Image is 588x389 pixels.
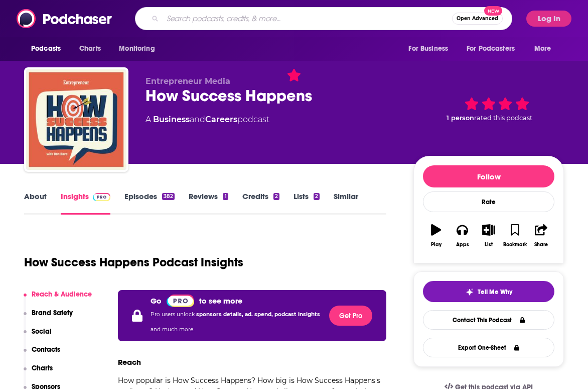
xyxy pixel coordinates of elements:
div: 2 [273,193,279,200]
a: Charts [73,39,107,58]
div: 382 [162,193,175,200]
div: Share [534,242,548,248]
input: Search podcasts, credits, & more... [163,11,452,27]
h1: How Success Happens Podcast Insights [24,255,243,270]
button: Play [423,218,449,254]
a: Lists2 [293,191,320,215]
button: Charts [24,364,53,382]
p: Contacts [32,345,60,354]
span: Podcasts [31,42,61,56]
a: Reviews1 [189,191,228,215]
button: open menu [401,39,461,58]
button: List [476,218,502,254]
a: Similar [334,191,358,215]
button: Log In [526,11,571,27]
button: open menu [24,39,74,58]
div: 1 personrated this podcast [413,76,564,139]
img: Podchaser Pro [93,193,110,201]
span: and [190,115,205,124]
span: Monitoring [119,42,155,56]
button: Contacts [24,345,60,364]
button: Bookmark [502,218,528,254]
button: Follow [423,165,554,187]
a: Careers [205,115,237,124]
span: Charts [79,42,101,56]
a: Credits2 [242,191,279,215]
img: tell me why sparkle [466,288,474,296]
div: A podcast [145,114,269,126]
div: Play [431,242,442,248]
button: Export One-Sheet [423,338,554,357]
button: Open AdvancedNew [452,13,503,25]
span: Tell Me Why [478,288,512,296]
img: How Success Happens [26,69,126,170]
p: to see more [199,296,242,306]
span: 1 person [447,114,474,122]
img: Podchaser Pro [167,295,194,307]
p: Reach & Audience [32,290,92,299]
button: Apps [449,218,475,254]
div: List [485,242,493,248]
div: 1 [223,193,228,200]
span: For Podcasters [467,42,515,56]
button: tell me why sparkleTell Me Why [423,281,554,302]
button: Brand Safety [24,309,73,327]
p: Go [151,296,162,306]
button: Share [528,218,554,254]
p: Brand Safety [32,309,73,317]
div: Search podcasts, credits, & more... [135,7,512,30]
a: Episodes382 [124,191,175,215]
button: Reach & Audience [24,290,92,309]
div: 2 [314,193,320,200]
p: Pro users unlock and much more. [151,307,321,337]
button: open menu [527,39,564,58]
span: sponsors details, ad. spend, podcast insights [196,311,320,318]
span: For Business [408,42,448,56]
a: InsightsPodchaser Pro [61,191,110,215]
span: New [484,6,502,16]
button: open menu [112,39,168,58]
span: rated this podcast [474,114,532,122]
span: More [534,42,551,56]
a: Business [153,115,190,124]
button: open menu [460,39,529,58]
a: Pro website [167,294,194,307]
a: About [24,191,47,215]
button: Social [24,327,52,346]
div: Bookmark [503,242,527,248]
img: Podchaser - Follow, Share and Rate Podcasts [17,9,113,28]
div: Rate [423,191,554,212]
div: Apps [456,242,469,248]
p: Social [32,327,52,336]
span: Open Advanced [457,16,498,21]
h3: Reach [118,357,141,367]
a: Contact This Podcast [423,310,554,330]
button: Get Pro [329,306,372,326]
p: Charts [32,364,53,372]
